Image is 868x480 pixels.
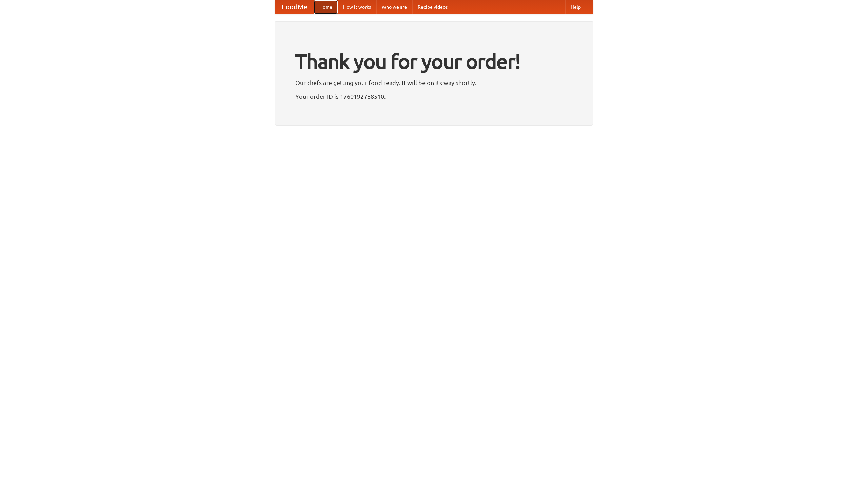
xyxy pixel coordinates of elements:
[314,0,338,14] a: Home
[275,0,314,14] a: FoodMe
[565,0,586,14] a: Help
[338,0,376,14] a: How it works
[295,78,573,88] p: Our chefs are getting your food ready. It will be on its way shortly.
[376,0,412,14] a: Who we are
[295,91,573,101] p: Your order ID is 1760192788510.
[295,45,573,78] h1: Thank you for your order!
[412,0,453,14] a: Recipe videos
